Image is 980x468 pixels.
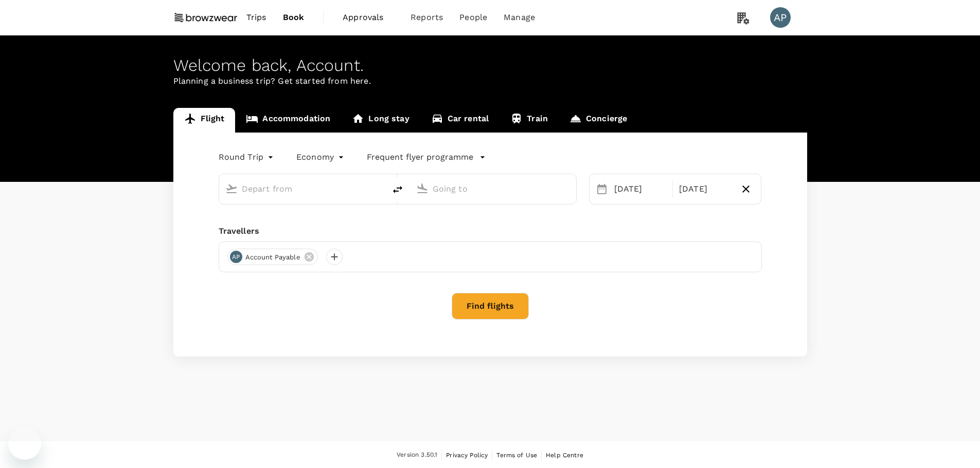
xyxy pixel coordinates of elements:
button: Open [378,188,380,190]
iframe: Button to launch messaging window [8,427,41,460]
button: Frequent flyer programme [367,151,486,163]
p: Frequent flyer programme [367,151,473,163]
a: Car rental [420,108,500,133]
input: Going to [433,181,555,197]
a: Train [500,108,559,133]
button: Find flights [452,293,529,320]
span: Reports [411,11,443,24]
a: Help Centre [546,450,583,461]
span: Manage [504,11,535,24]
a: Long stay [341,108,420,133]
img: Browzwear Solutions Pte Ltd [173,6,238,29]
a: Privacy Policy [446,450,488,461]
span: Help Centre [546,452,583,459]
span: People [459,11,487,24]
a: Accommodation [235,108,341,133]
div: AP [770,7,791,28]
span: Terms of Use [496,452,537,459]
span: Book [283,11,305,24]
div: [DATE] [610,179,670,199]
div: AP [230,251,242,263]
a: Flight [173,108,236,133]
div: Travellers [219,225,762,237]
div: Welcome back , Account . [173,56,807,75]
span: Approvals [343,11,394,24]
a: Terms of Use [496,450,537,461]
p: Planning a business trip? Get started from here. [173,75,807,87]
span: Trips [246,11,266,24]
div: [DATE] [675,179,735,199]
div: APAccount Payable [227,249,318,265]
span: Version 3.50.1 [397,450,437,460]
input: Depart from [242,181,364,197]
span: Privacy Policy [446,452,488,459]
button: Open [569,188,571,190]
a: Concierge [559,108,638,133]
div: Round Trip [219,149,276,165]
div: Economy [296,149,346,165]
button: delete [385,177,410,202]
span: Account Payable [239,252,307,263]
